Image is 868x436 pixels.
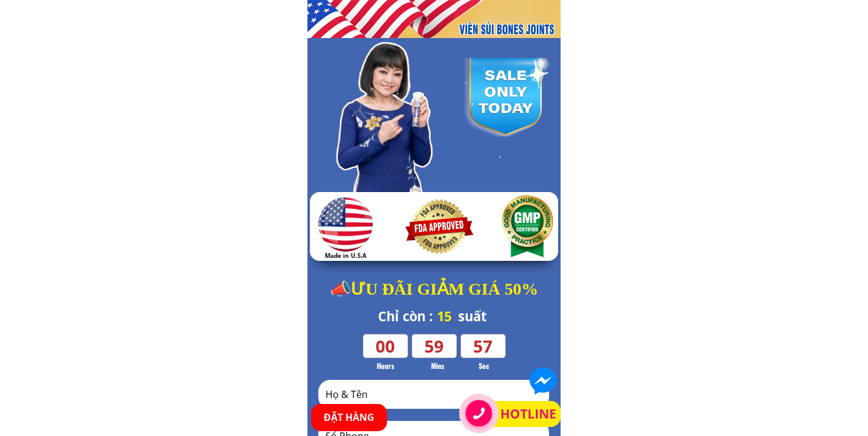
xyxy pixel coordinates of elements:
a: HOTLINE [500,404,560,425]
p: ĐẶT HÀNG [311,404,387,431]
h3: Hours [364,360,407,371]
h3: 15 [437,306,464,327]
h3: 📣ƯU ĐÃI GIẢM GIÁ 50% [325,276,543,303]
input: Họ & Tên [322,380,545,408]
h3: Made in U.S.A [325,251,368,261]
h3: Sec [469,360,499,371]
h3: Chỉ còn : suất [378,306,498,327]
h3: Mins [420,360,455,371]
